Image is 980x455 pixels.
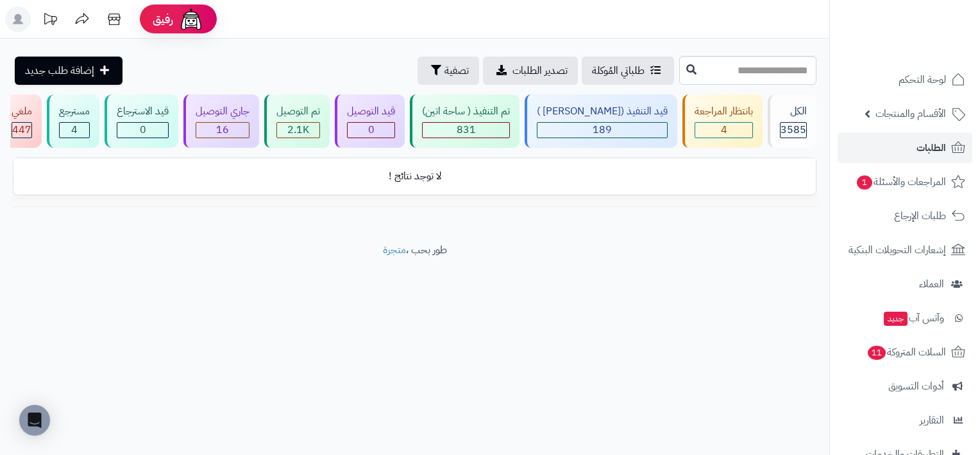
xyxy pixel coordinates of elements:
span: العملاء [919,275,944,293]
div: 4 [695,123,752,138]
a: السلات المتروكة11 [838,337,972,368]
span: 11 [868,346,886,360]
a: طلباتي المُوكلة [582,57,674,85]
span: 0 [140,122,146,138]
div: تم التنفيذ ( ساحة اتين) [422,104,510,119]
div: 0 [348,123,394,138]
div: 831 [423,123,509,138]
div: ملغي [12,104,32,119]
img: ai-face.png [178,6,204,32]
a: أدوات التسويق [838,371,972,402]
span: إضافة طلب جديد [25,63,94,78]
span: تصفية [444,63,469,78]
div: تم التوصيل [276,104,320,119]
span: 189 [593,122,612,138]
span: 3585 [781,122,806,138]
span: 16 [216,122,229,138]
span: طلبات الإرجاع [894,207,946,225]
span: أدوات التسويق [888,377,944,395]
a: قيد الاسترجاع 0 [102,94,181,148]
span: 831 [457,122,476,138]
a: متجرة [383,242,406,258]
span: إشعارات التحويلات البنكية [849,241,946,259]
div: قيد التنفيذ ([PERSON_NAME] ) [537,104,668,119]
span: طلباتي المُوكلة [592,63,645,78]
span: تصدير الطلبات [512,63,568,78]
div: 0 [117,123,168,138]
a: وآتس آبجديد [838,303,972,334]
a: المراجعات والأسئلة1 [838,166,972,197]
div: 2094 [277,123,319,138]
div: 189 [537,123,667,138]
a: لوحة التحكم [838,64,972,95]
a: تحديثات المنصة [34,6,66,35]
a: إشعارات التحويلات البنكية [838,235,972,265]
a: قيد التنفيذ ([PERSON_NAME] ) 189 [522,94,680,148]
a: مسترجع 4 [44,94,102,148]
span: 2.1K [287,122,309,138]
a: تصدير الطلبات [483,57,578,85]
span: 0 [368,122,375,138]
td: لا توجد نتائج ! [13,159,816,194]
div: Open Intercom Messenger [19,405,50,436]
a: تم التوصيل 2.1K [262,94,332,148]
div: قيد التوصيل [347,104,395,119]
a: الطلبات [838,132,972,163]
span: 4 [71,122,78,138]
span: التقارير [920,411,944,429]
a: طلبات الإرجاع [838,201,972,231]
span: جديد [884,312,908,326]
span: الأقسام والمنتجات [875,105,946,123]
a: الكل3585 [765,94,819,148]
a: بانتظار المراجعة 4 [680,94,765,148]
a: قيد التوصيل 0 [332,94,407,148]
span: الطلبات [917,139,946,157]
div: 16 [196,123,249,138]
span: لوحة التحكم [899,71,946,89]
span: السلات المتروكة [866,343,946,361]
span: وآتس آب [883,309,944,327]
span: المراجعات والأسئلة [856,173,946,191]
div: قيد الاسترجاع [117,104,169,119]
div: الكل [780,104,807,119]
div: جاري التوصيل [196,104,249,119]
span: 447 [12,122,31,138]
span: 4 [721,122,727,138]
a: تم التنفيذ ( ساحة اتين) 831 [407,94,522,148]
span: رفيق [153,12,173,27]
a: إضافة طلب جديد [15,57,122,85]
div: بانتظار المراجعة [695,104,753,119]
div: 4 [60,123,89,138]
a: التقارير [838,405,972,436]
a: جاري التوصيل 16 [181,94,262,148]
img: logo-2.png [893,36,968,63]
a: العملاء [838,269,972,299]
div: مسترجع [59,104,90,119]
span: 1 [857,175,872,190]
button: تصفية [418,57,479,85]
